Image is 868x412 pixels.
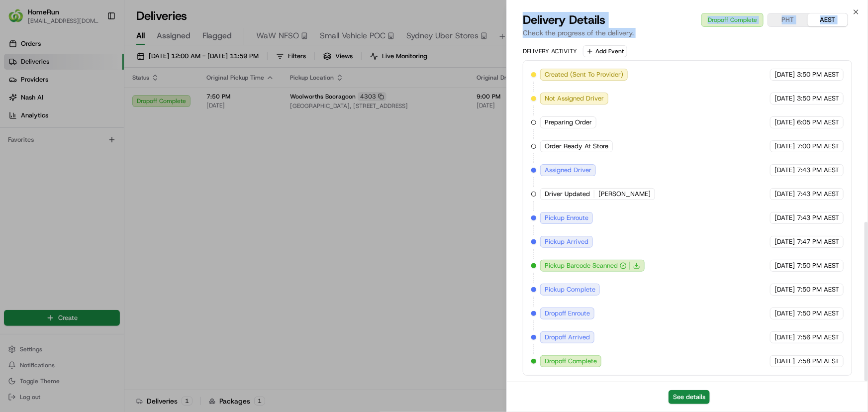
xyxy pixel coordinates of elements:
span: [DATE] [774,357,795,366]
button: AEST [808,13,848,26]
button: Add Event [583,45,627,57]
span: Created (Sent To Provider) [545,70,623,79]
span: Assigned Driver [545,166,591,175]
span: Dropoff Arrived [545,333,590,342]
span: Pickup Barcode Scanned [545,261,618,270]
span: 7:58 PM AEST [797,357,839,366]
span: [PERSON_NAME] [598,190,651,199]
button: Pickup Barcode Scanned [545,261,627,270]
span: [DATE] [774,166,795,175]
span: 7:43 PM AEST [797,190,839,199]
span: Pickup Complete [545,285,595,294]
span: [DATE] [774,261,795,270]
span: [DATE] [774,94,795,103]
p: Check the progress of the delivery. [523,28,852,38]
span: [DATE] [774,309,795,318]
span: 7:50 PM AEST [797,285,839,294]
span: 7:50 PM AEST [797,261,839,270]
span: Preparing Order [545,118,592,127]
span: [DATE] [774,142,795,151]
span: [DATE] [774,70,795,79]
span: [DATE] [774,285,795,294]
span: 7:43 PM AEST [797,166,839,175]
span: 7:43 PM AEST [797,213,839,222]
span: 7:47 PM AEST [797,237,839,246]
span: 6:05 PM AEST [797,118,839,127]
span: Order Ready At Store [545,142,608,151]
span: Pickup Enroute [545,213,588,222]
span: [DATE] [774,213,795,222]
span: [DATE] [774,333,795,342]
span: Not Assigned Driver [545,94,604,103]
button: PHT [768,13,808,26]
button: See details [669,390,710,404]
span: [DATE] [774,237,795,246]
span: Dropoff Enroute [545,309,590,318]
span: 7:56 PM AEST [797,333,839,342]
span: Dropoff Complete [545,357,597,366]
div: Delivery Activity [523,47,577,55]
span: 3:50 PM AEST [797,70,839,79]
span: [DATE] [774,190,795,199]
span: [DATE] [774,118,795,127]
span: Delivery Details [523,12,605,28]
span: Driver Updated [545,190,590,199]
span: 7:50 PM AEST [797,309,839,318]
span: 3:50 PM AEST [797,94,839,103]
span: 7:00 PM AEST [797,142,839,151]
span: Pickup Arrived [545,237,588,246]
